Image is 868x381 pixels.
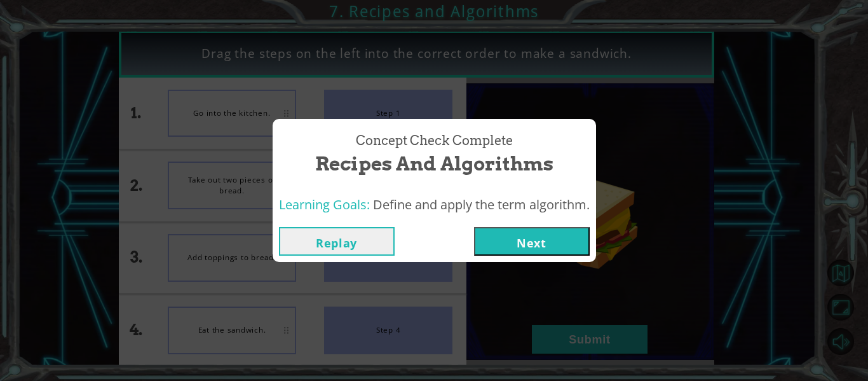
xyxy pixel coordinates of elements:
span: Define and apply the term algorithm. [373,196,590,213]
span: Recipes and Algorithms [315,150,553,177]
span: Learning Goals: [279,196,370,213]
button: Replay [279,227,395,256]
button: Next [474,227,590,256]
span: Concept Check Complete [356,132,513,150]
